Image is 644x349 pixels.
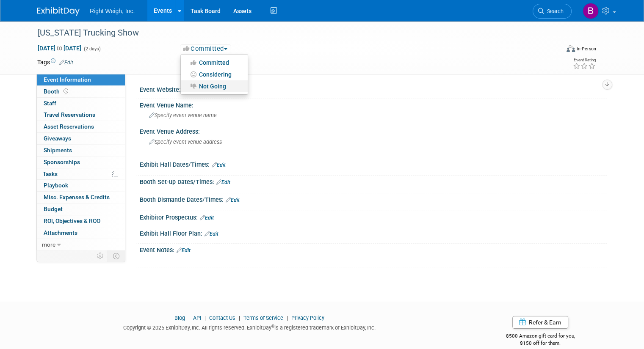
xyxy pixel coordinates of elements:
span: Specify event venue address [149,139,222,145]
a: Attachments [37,227,125,239]
div: Event Venue Address: [140,125,607,136]
a: Blog [174,315,185,321]
span: Search [544,8,564,14]
a: Booth [37,86,125,97]
span: Asset Reservations [44,123,94,130]
span: Event Information [44,76,91,83]
a: Shipments [37,145,125,156]
a: Refer & Earn [512,316,568,329]
a: Giveaways [37,133,125,144]
img: Breonna Barrett [583,3,599,19]
a: Committed [181,57,248,69]
span: Misc. Expenses & Credits [44,194,110,201]
div: Booth Set-up Dates/Times: [140,176,607,187]
td: Toggle Event Tabs [108,250,125,261]
div: Exhibitor Prospectus: [140,211,607,222]
a: Budget [37,203,125,215]
a: Search [533,4,572,19]
div: Exhibit Hall Floor Plan: [140,227,607,238]
a: Edit [200,215,214,221]
div: Event Website: [140,83,607,94]
td: Personalize Event Tab Strip [93,250,108,261]
a: Edit [216,179,230,185]
span: (2 days) [83,46,101,52]
a: API [193,315,201,321]
div: Event Venue Name: [140,99,607,110]
span: [DATE] [DATE] [37,44,82,52]
div: Event Notes: [140,244,607,255]
img: Format-Inperson.png [567,45,575,52]
a: Playbook [37,180,125,191]
div: Event Rating [573,58,596,62]
span: Playbook [44,182,68,189]
span: Attachments [44,229,77,236]
span: | [186,315,192,321]
td: Tags [37,58,73,66]
span: Specify event venue name [149,112,217,118]
span: | [285,315,290,321]
a: Terms of Service [243,315,283,321]
a: Edit [205,231,218,237]
div: $500 Amazon gift card for you, [474,327,607,346]
a: Tasks [37,168,125,180]
a: Travel Reservations [37,109,125,121]
span: Giveaways [44,135,71,142]
span: Sponsorships [44,159,80,165]
span: Booth [44,88,70,95]
span: Budget [44,206,63,212]
span: more [42,241,55,248]
div: Exhibit Hall Dates/Times: [140,158,607,169]
a: Edit [212,162,226,168]
a: Misc. Expenses & Credits [37,192,125,203]
a: more [37,239,125,250]
div: Event Format [514,44,596,57]
div: $150 off for them. [474,340,607,347]
a: Considering [181,69,248,80]
div: In-Person [576,46,596,52]
a: Not Going [181,80,248,92]
div: Copyright © 2025 ExhibitDay, Inc. All rights reserved. ExhibitDay is a registered trademark of Ex... [37,322,461,332]
span: Tasks [43,170,58,177]
a: Edit [177,247,191,253]
span: Shipments [44,147,72,154]
span: ROI, Objectives & ROO [44,217,100,224]
span: Right Weigh, Inc. [90,8,135,14]
img: ExhibitDay [37,7,80,16]
a: ROI, Objectives & ROO [37,215,125,227]
a: Edit [59,60,73,66]
a: Contact Us [209,315,235,321]
a: Event Information [37,74,125,85]
span: Booth not reserved yet [62,88,70,94]
span: | [237,315,242,321]
sup: ® [271,324,274,329]
div: [US_STATE] Trucking Show [35,25,549,41]
span: Travel Reservations [44,111,95,118]
span: Staff [44,100,56,107]
a: Staff [37,98,125,109]
span: | [202,315,208,321]
a: Privacy Policy [291,315,324,321]
span: to [55,45,64,52]
button: Committed [180,44,231,53]
a: Sponsorships [37,157,125,168]
a: Asset Reservations [37,121,125,132]
div: Booth Dismantle Dates/Times: [140,193,607,204]
a: Edit [226,197,240,203]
